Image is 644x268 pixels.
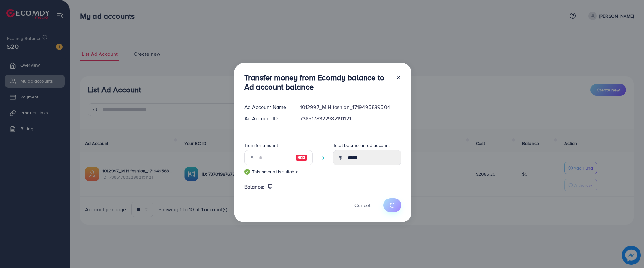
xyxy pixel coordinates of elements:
[244,73,391,91] h3: Transfer money from Ecomdy balance to Ad account balance
[244,169,250,175] img: guide
[295,115,406,122] div: 7385178322982191121
[244,183,264,191] span: Balance:
[333,142,390,148] label: Total balance in ad account
[244,169,313,175] small: This amount is suitable
[346,198,378,212] button: Cancel
[354,202,370,209] span: Cancel
[239,115,295,122] div: Ad Account ID
[295,104,406,111] div: 1012997_M.H fashion_1719495839504
[296,154,307,162] img: image
[244,142,278,148] label: Transfer amount
[239,104,295,111] div: Ad Account Name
